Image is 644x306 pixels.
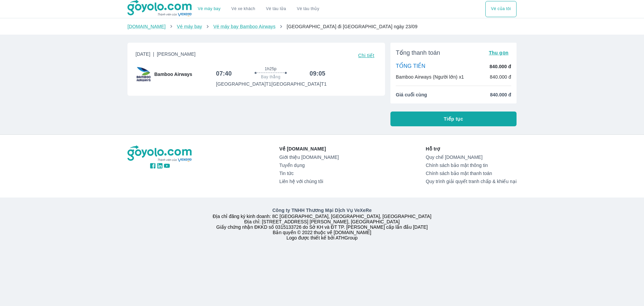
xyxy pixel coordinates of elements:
[490,63,511,70] p: 840.000 đ
[426,179,517,184] a: Quy trình giải quyết tranh chấp & khiếu nại
[444,116,463,122] span: Tiếp tục
[485,1,517,17] button: Vé của tôi
[490,91,511,98] span: 840.000 đ
[287,24,418,29] span: [GEOGRAPHIC_DATA] đi [GEOGRAPHIC_DATA] ngày 23/09
[265,66,276,72] span: 1h25p
[396,74,464,80] p: Bamboo Airways (Người lớn) x1
[157,51,196,57] span: [PERSON_NAME]
[426,171,517,176] a: Chính sách bảo mật thanh toán
[271,81,327,87] p: [GEOGRAPHIC_DATA] T1
[310,70,325,78] h6: 09:05
[231,6,255,11] a: Vé xe khách
[396,91,427,98] span: Giá cuối cùng
[426,163,517,168] a: Chính sách bảo mật thông tin
[216,70,232,78] h6: 07:40
[279,179,339,184] a: Liên hệ với chúng tôi
[127,145,193,162] img: logo
[426,155,517,160] a: Quy chế [DOMAIN_NAME]
[153,51,154,57] span: |
[279,163,339,168] a: Tuyển dụng
[396,63,425,70] p: TỔNG TIỀN
[127,24,166,29] a: [DOMAIN_NAME]
[261,1,291,17] a: Vé tàu lửa
[216,81,271,87] p: [GEOGRAPHIC_DATA] T1
[426,145,517,152] p: Hỗ trợ
[129,207,515,214] p: Công ty TNHH Thương Mại Dịch Vụ VeXeRe
[358,53,374,58] span: Chi tiết
[279,155,339,160] a: Giới thiệu [DOMAIN_NAME]
[213,24,275,29] a: Vé máy bay Bamboo Airways
[486,48,511,57] button: Thu gọn
[193,1,325,17] div: choose transportation mode
[177,24,202,29] a: Vé máy bay
[279,145,339,152] p: Về [DOMAIN_NAME]
[489,50,508,55] span: Thu gọn
[279,171,339,176] a: Tin tức
[490,74,511,80] p: 840.000 đ
[396,49,440,57] span: Tổng thanh toán
[356,51,377,60] button: Chi tiết
[123,207,521,241] div: Địa chỉ đăng ký kinh doanh: 8C [GEOGRAPHIC_DATA], [GEOGRAPHIC_DATA], [GEOGRAPHIC_DATA] Địa chỉ: [...
[154,71,192,78] span: Bamboo Airways
[127,23,517,30] nav: breadcrumb
[136,51,196,60] span: [DATE]
[198,6,221,11] a: Vé máy bay
[485,1,517,17] div: choose transportation mode
[390,112,517,126] button: Tiếp tục
[261,74,280,80] span: Bay thẳng
[291,1,325,17] button: Vé tàu thủy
